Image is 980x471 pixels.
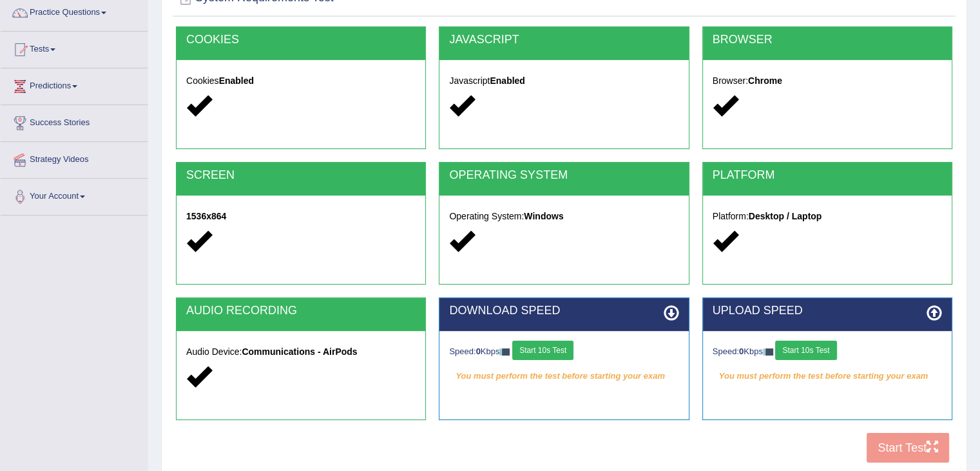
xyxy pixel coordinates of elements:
[775,341,836,360] button: Start 10s Test
[186,34,416,46] h2: COOKIES
[219,75,254,86] strong: Enabled
[449,169,678,182] h2: OPERATING SYSTEM
[476,346,481,356] strong: 0
[490,75,524,86] strong: Enabled
[449,305,678,317] h2: DOWNLOAD SPEED
[748,75,782,86] strong: Chrome
[713,341,942,363] div: Speed: Kbps
[449,212,678,221] h5: Operating System:
[1,32,148,64] a: Tests
[713,212,942,221] h5: Platform:
[186,169,416,182] h2: SCREEN
[1,68,148,101] a: Predictions
[242,346,357,357] strong: Communications - AirPods
[186,76,416,86] h5: Cookies
[713,76,942,86] h5: Browser:
[763,348,773,356] img: ajax-loader-fb-connection.gif
[524,211,563,221] strong: Windows
[749,211,822,221] strong: Desktop / Laptop
[186,305,416,317] h2: AUDIO RECORDING
[713,305,942,317] h2: UPLOAD SPEED
[449,341,678,363] div: Speed: Kbps
[739,346,744,356] strong: 0
[1,179,148,211] a: Your Account
[449,366,678,386] em: You must perform the test before starting your exam
[449,34,678,46] h2: JAVASCRIPT
[713,34,942,46] h2: BROWSER
[186,211,226,221] strong: 1536x864
[713,169,942,182] h2: PLATFORM
[186,347,416,357] h5: Audio Device:
[1,142,148,174] a: Strategy Videos
[449,76,678,86] h5: Javascript
[499,348,510,356] img: ajax-loader-fb-connection.gif
[512,341,573,360] button: Start 10s Test
[1,105,148,137] a: Success Stories
[713,366,942,386] em: You must perform the test before starting your exam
